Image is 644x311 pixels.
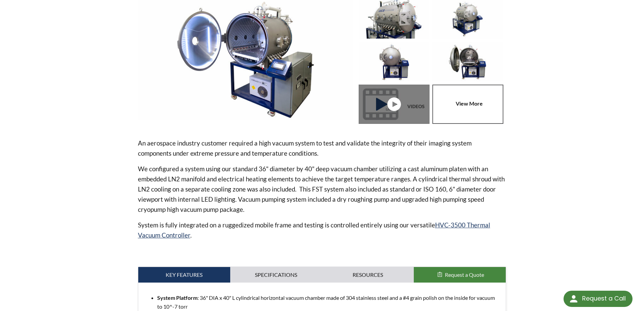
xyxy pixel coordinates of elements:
div: Request a Call [564,291,633,307]
a: Resources [322,267,414,283]
div: Request a Call [582,291,626,306]
li: : 36" DIA x 40" L cylindrical horizontal vacuum chamber made of 304 stainless steel and a #4 grai... [157,293,501,311]
a: Thermal Cycling System (TVAC) - Front View [359,85,432,124]
strong: System Platform [157,294,197,301]
p: System is fully integrated on a ruggedized mobile frame and testing is controlled entirely using ... [138,220,506,240]
p: An aerospace industry customer required a high vacuum system to test and validate the integrity o... [138,138,506,158]
a: Specifications [230,267,322,283]
img: Thermal Cycling System (TVAC), front view, door open [432,42,503,81]
span: Request a Quote [445,271,484,278]
a: Key Features [138,267,230,283]
p: We configured a system using our standard 36" diameter by 40" deep vacuum chamber utilizing a cas... [138,164,506,215]
button: Request a Quote [414,267,506,283]
img: round button [568,293,579,304]
img: Thermal Cycling System (TVAC) - Front View [359,42,429,81]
